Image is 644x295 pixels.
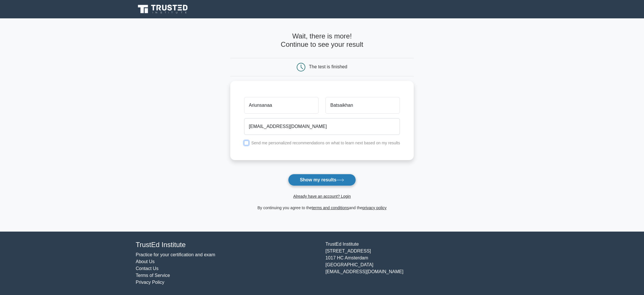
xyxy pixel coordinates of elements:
a: Privacy Policy [136,280,164,285]
div: The test is finished [309,64,347,69]
input: First name [244,97,319,114]
a: Practice for your certification and exam [136,252,215,257]
div: By continuing you agree to the and the [227,204,417,211]
a: About Us [136,259,155,264]
button: Show my results [288,174,356,186]
a: terms and conditions [312,205,349,210]
a: privacy policy [363,205,387,210]
a: Contact Us [136,266,158,271]
input: Last name [325,97,400,114]
input: Email [244,118,400,135]
label: Send me personalized recommendations on what to learn next based on my results [251,141,400,145]
div: TrustEd Institute [STREET_ADDRESS] 1017 HC Amsterdam [GEOGRAPHIC_DATA] [EMAIL_ADDRESS][DOMAIN_NAME] [322,241,512,286]
a: Already have an account? Login [293,194,351,199]
h4: TrustEd Institute [136,241,319,249]
h4: Wait, there is more! Continue to see your result [230,32,414,49]
a: Terms of Service [136,273,170,278]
